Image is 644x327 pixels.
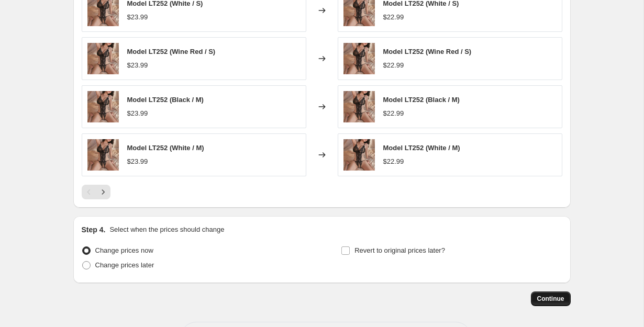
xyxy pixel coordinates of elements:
[343,139,375,171] img: ezgif.com-webp-to-jpg-converter_6_6ca8da57-6a2e-4b61-9c09-724f53b122df_80x.jpg
[127,48,216,55] span: Model LT252 (Wine Red / S)
[82,224,106,235] h2: Step 4.
[383,60,404,71] div: $22.99
[127,156,148,167] div: $23.99
[531,291,571,306] button: Continue
[127,12,148,22] div: $23.99
[109,224,224,235] p: Select when the prices should change
[87,91,119,122] img: ezgif.com-webp-to-jpg-converter_6_6ca8da57-6a2e-4b61-9c09-724f53b122df_80x.jpg
[354,246,445,254] span: Revert to original prices later?
[343,91,375,122] img: ezgif.com-webp-to-jpg-converter_6_6ca8da57-6a2e-4b61-9c09-724f53b122df_80x.jpg
[95,246,153,254] span: Change prices now
[383,12,404,22] div: $22.99
[383,108,404,119] div: $22.99
[383,156,404,167] div: $22.99
[87,43,119,74] img: ezgif.com-webp-to-jpg-converter_6_6ca8da57-6a2e-4b61-9c09-724f53b122df_80x.jpg
[127,108,148,119] div: $23.99
[383,48,472,55] span: Model LT252 (Wine Red / S)
[82,185,110,199] nav: Pagination
[127,60,148,71] div: $23.99
[87,139,119,171] img: ezgif.com-webp-to-jpg-converter_6_6ca8da57-6a2e-4b61-9c09-724f53b122df_80x.jpg
[127,96,204,104] span: Model LT252 (Black / M)
[343,43,375,74] img: ezgif.com-webp-to-jpg-converter_6_6ca8da57-6a2e-4b61-9c09-724f53b122df_80x.jpg
[383,96,460,104] span: Model LT252 (Black / M)
[96,185,110,199] button: Next
[127,144,204,152] span: Model LT252 (White / M)
[383,144,460,152] span: Model LT252 (White / M)
[537,295,564,303] span: Continue
[95,261,154,269] span: Change prices later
